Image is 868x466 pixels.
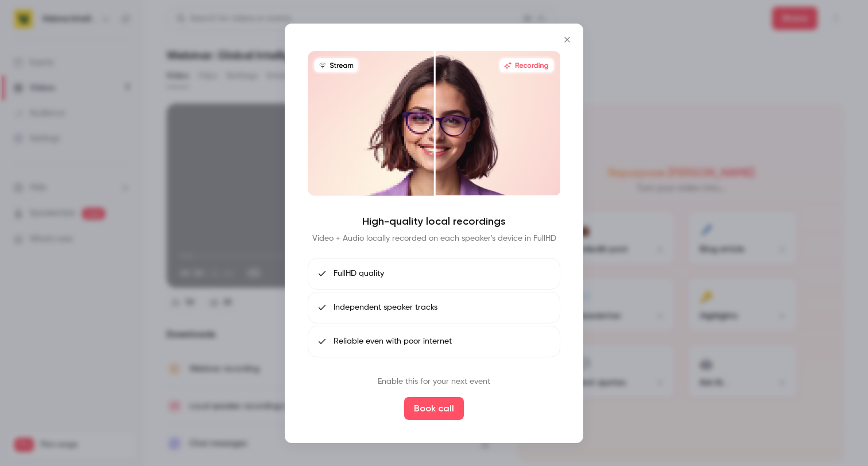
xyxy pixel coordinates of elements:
[404,397,464,420] button: Book call
[334,336,452,348] span: Reliable even with poor internet
[556,28,579,51] button: Close
[334,302,437,314] span: Independent speaker tracks
[362,214,506,228] h4: High-quality local recordings
[334,268,384,280] span: FullHD quality
[312,233,556,244] p: Video + Audio locally recorded on each speaker's device in FullHD
[378,376,490,388] p: Enable this for your next event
